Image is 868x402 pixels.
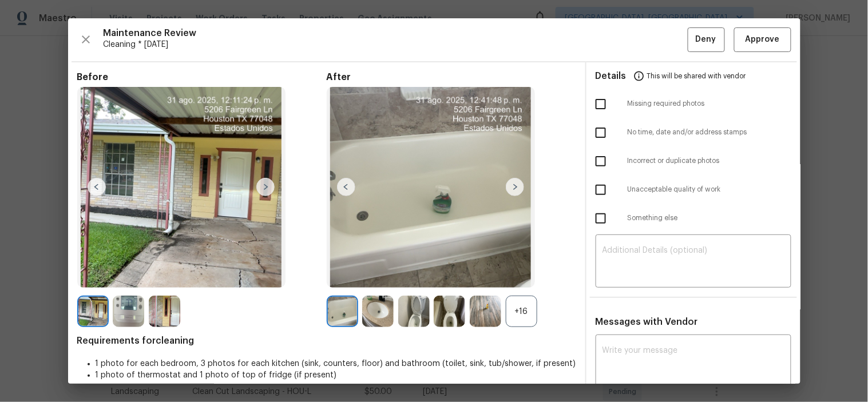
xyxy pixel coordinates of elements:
[628,185,791,194] span: Unacceptable quality of work
[96,358,576,369] li: 1 photo for each bedroom, 3 photos for each kitchen (sink, counters, floor) and bathroom (toilet,...
[586,118,800,147] div: No time, date and/or address stamps
[88,178,106,196] img: left-chevron-button-url
[104,27,688,39] span: Maintenance Review
[596,62,627,90] span: Details
[104,39,688,50] span: Cleaning * [DATE]
[506,296,537,327] div: +16
[647,62,746,90] span: This will be shared with vendor
[596,317,698,327] span: Messages with Vendor
[256,178,275,196] img: right-chevron-button-url
[688,27,725,52] button: Deny
[628,156,791,166] span: Incorrect or duplicate photos
[327,71,576,83] span: After
[586,147,800,176] div: Incorrect or duplicate photos
[586,204,800,233] div: Something else
[586,90,800,118] div: Missing required photos
[628,99,791,109] span: Missing required photos
[696,33,716,47] span: Deny
[337,178,355,196] img: left-chevron-button-url
[746,33,780,47] span: Approve
[734,27,791,52] button: Approve
[586,176,800,204] div: Unacceptable quality of work
[77,335,576,347] span: Requirements for cleaning
[506,178,524,196] img: right-chevron-button-url
[628,213,791,223] span: Something else
[628,128,791,137] span: No time, date and/or address stamps
[77,71,327,83] span: Before
[96,369,576,381] li: 1 photo of thermostat and 1 photo of top of fridge (if present)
